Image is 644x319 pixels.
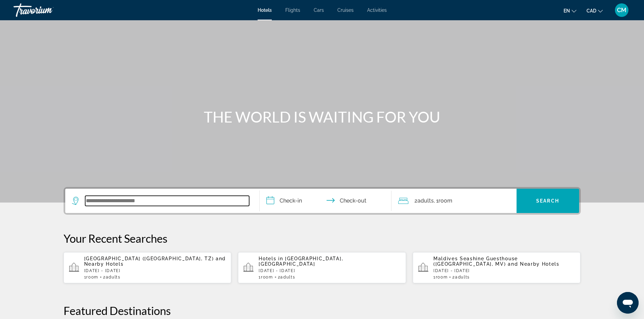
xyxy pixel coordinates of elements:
[84,256,214,261] span: [GEOGRAPHIC_DATA] ([GEOGRAPHIC_DATA], TZ)
[536,198,559,204] span: Search
[337,7,354,13] a: Cruises
[617,292,639,314] iframe: Button to launch messaging window
[455,275,470,280] span: Adults
[413,252,581,284] button: Maldives Seashine Guesthouse ([GEOGRAPHIC_DATA], MV) and Nearby Hotels[DATE] - [DATE]1Room2Adults
[258,7,272,13] a: Hotels
[564,6,576,16] button: Change language
[195,108,449,126] h1: THE WORLD IS WAITING FOR YOU
[433,256,518,267] span: Maldives Seashine Guesthouse ([GEOGRAPHIC_DATA], MV)
[433,275,448,280] span: 1
[260,189,391,213] button: Check in and out dates
[84,256,226,267] span: and Nearby Hotels
[261,275,273,280] span: Room
[452,275,470,280] span: 2
[517,189,579,213] button: Search
[314,7,324,13] a: Cars
[587,8,596,14] span: CAD
[278,275,295,280] span: 2
[86,275,98,280] span: Room
[14,1,81,19] a: Travorium
[259,275,273,280] span: 1
[438,197,452,204] span: Room
[433,268,575,273] p: [DATE] - [DATE]
[418,197,434,204] span: Adults
[64,304,581,317] h2: Featured Destinations
[367,7,387,13] a: Activities
[434,196,452,206] span: , 1
[280,275,295,280] span: Adults
[103,275,121,280] span: 2
[259,256,343,267] span: [GEOGRAPHIC_DATA], [GEOGRAPHIC_DATA]
[64,252,232,284] button: [GEOGRAPHIC_DATA] ([GEOGRAPHIC_DATA], TZ) and Nearby Hotels[DATE] - [DATE]1Room2Adults
[64,232,581,245] p: Your Recent Searches
[613,3,630,17] button: User Menu
[436,275,448,280] span: Room
[617,7,626,14] span: CM
[65,189,579,213] div: Search widget
[259,256,283,261] span: Hotels in
[564,8,570,14] span: en
[259,268,401,273] p: [DATE] - [DATE]
[84,275,98,280] span: 1
[285,7,300,13] a: Flights
[508,261,559,267] span: and Nearby Hotels
[414,196,434,206] span: 2
[84,268,226,273] p: [DATE] - [DATE]
[391,189,517,213] button: Travelers: 2 adults, 0 children
[238,252,406,284] button: Hotels in [GEOGRAPHIC_DATA], [GEOGRAPHIC_DATA][DATE] - [DATE]1Room2Adults
[106,275,121,280] span: Adults
[587,6,603,16] button: Change currency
